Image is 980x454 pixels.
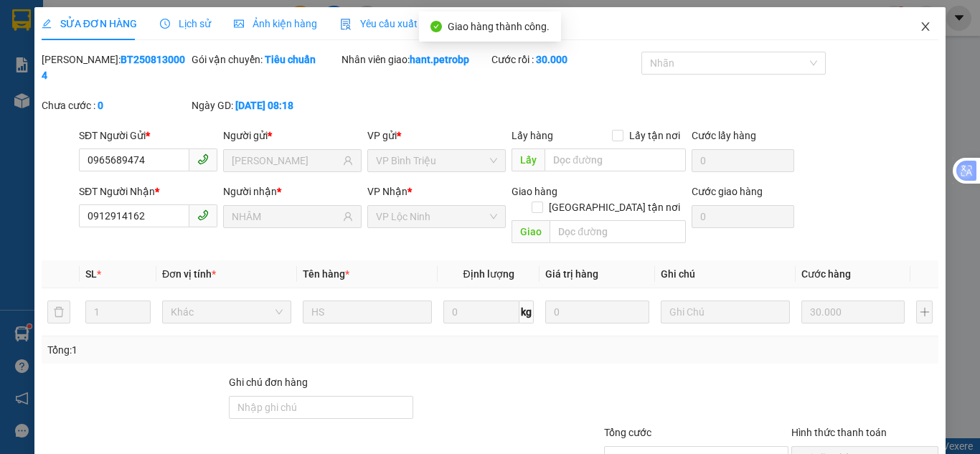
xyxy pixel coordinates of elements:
[223,184,362,199] div: Người nhận
[47,301,70,323] button: delete
[376,206,497,227] span: VP Lộc Ninh
[692,130,756,141] label: Cước lấy hàng
[229,396,413,419] input: Ghi chú đơn hàng
[42,52,189,83] div: [PERSON_NAME]:
[448,21,550,32] span: Giao hàng thành công.
[545,301,649,323] input: 0
[340,18,491,29] span: Yêu cầu xuất hóa đơn điện tử
[232,209,340,224] input: Tên người nhận
[171,301,283,323] span: Khác
[430,21,442,32] span: check-circle
[341,52,489,67] div: Nhân viên giao:
[367,128,506,143] div: VP gửi
[47,342,380,358] div: Tổng: 1
[79,184,217,199] div: SĐT Người Nhận
[234,19,244,29] span: picture
[197,209,209,221] span: phone
[192,98,339,113] div: Ngày GD:
[343,156,353,166] span: user
[343,212,353,222] span: user
[550,220,686,243] input: Dọc đường
[42,98,189,113] div: Chưa cước :
[12,47,102,64] div: GIÁP
[197,153,209,165] span: phone
[235,100,293,111] b: [DATE] 08:18
[192,52,339,67] div: Gói vận chuyển:
[536,54,567,65] b: 30.000
[463,268,514,280] span: Định lượng
[512,130,553,141] span: Lấy hàng
[223,128,362,143] div: Người gửi
[410,54,469,65] b: hant.petrobp
[801,268,851,280] span: Cước hàng
[512,220,550,243] span: Giao
[545,268,598,280] span: Giá trị hàng
[801,301,905,323] input: 0
[79,128,217,143] div: SĐT Người Gửi
[98,100,103,111] b: 0
[791,427,887,438] label: Hình thức thanh toán
[85,268,97,280] span: SL
[661,301,790,323] input: Ghi Chú
[920,21,931,32] span: close
[519,301,534,323] span: kg
[265,54,316,65] b: Tiêu chuẩn
[340,19,352,30] img: icon
[12,14,34,29] span: Gửi:
[604,427,651,438] span: Tổng cước
[160,18,211,29] span: Lịch sử
[112,12,227,47] div: VP Bình Triệu
[905,7,946,47] button: Close
[112,47,227,81] div: CHỊ [PERSON_NAME]
[229,377,308,388] label: Ghi chú đơn hàng
[234,18,317,29] span: Ảnh kiện hàng
[491,52,639,67] div: Cước rồi :
[367,186,407,197] span: VP Nhận
[42,18,137,29] span: SỬA ĐƠN HÀNG
[12,12,102,47] div: VP Lộc Ninh
[545,148,686,171] input: Dọc đường
[232,153,340,169] input: Tên người gửi
[623,128,686,143] span: Lấy tận nơi
[916,301,933,323] button: plus
[160,19,170,29] span: clock-circle
[376,150,497,171] span: VP Bình Triệu
[112,14,146,29] span: Nhận:
[162,268,216,280] span: Đơn vị tính
[692,149,794,172] input: Cước lấy hàng
[303,268,349,280] span: Tên hàng
[303,301,432,323] input: VD: Bàn, Ghế
[692,186,763,197] label: Cước giao hàng
[512,148,545,171] span: Lấy
[42,19,52,29] span: edit
[655,260,796,288] th: Ghi chú
[543,199,686,215] span: [GEOGRAPHIC_DATA] tận nơi
[692,205,794,228] input: Cước giao hàng
[512,186,557,197] span: Giao hàng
